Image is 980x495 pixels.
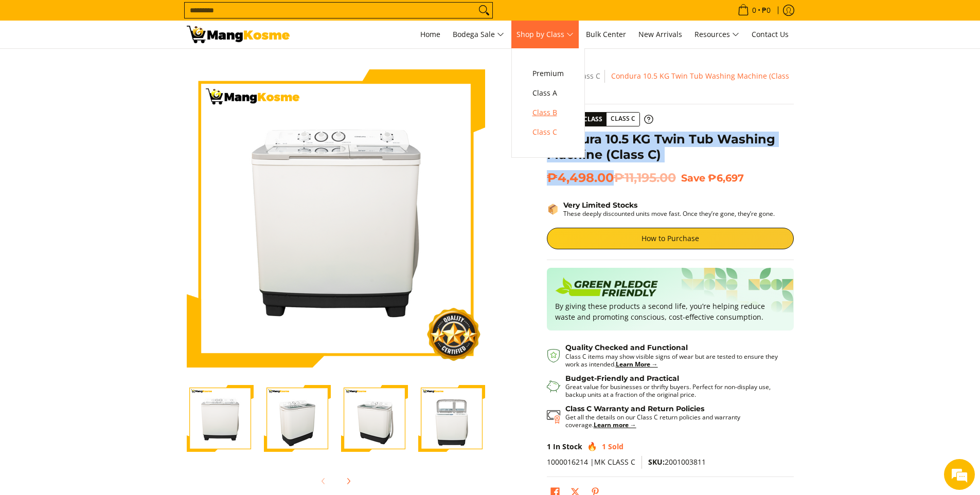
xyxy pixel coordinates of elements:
[5,281,196,317] textarea: Type your message and click 'Submit'
[453,28,504,41] span: Bodega Sale
[415,21,446,48] a: Home
[616,360,658,369] a: Learn More →
[151,317,187,331] em: Submit
[608,442,623,451] span: Sold
[576,71,600,81] a: Class C
[565,404,704,413] strong: Class C Warranty and Return Policies
[300,21,794,48] nav: Main Menu
[648,457,706,467] span: 2001003811
[527,64,569,83] a: Premium
[746,21,794,48] a: Contact Us
[547,457,635,467] span: 1000016214 |MK CLASS C
[565,343,688,352] strong: Quality Checked and Functional
[187,26,290,43] img: BUY NOW: Condura 10.KG Twin-tub Washing Machine (Class C) l Mang Kosme
[735,5,774,16] span: •
[633,21,687,48] a: New Arrivals
[565,374,679,383] strong: Budget-Friendly and Practical
[448,21,509,48] a: Bodega Sale
[565,353,783,368] p: Class C items may show visible signs of wear but are tested to ensure they work as intended.
[681,172,705,184] span: Save
[607,113,639,125] span: Class C
[547,112,653,126] a: Product Class Class C
[532,87,564,100] span: Class A
[547,132,794,162] h1: Condura 10.5 KG Twin Tub Washing Machine (Class C)
[547,71,789,94] span: Condura 10.5 KG Twin Tub Washing Machine (Class C)
[527,83,569,103] a: Class A
[264,385,331,452] img: Condura 10.5 KG Twin Tub Washing Machine (Class C)-2
[187,385,254,452] img: Condura 10.5 KG Twin Tub Washing Machine (Class C)-1
[565,383,783,398] p: Great value for businesses or thrifty buyers. Perfect for non-display use, backup units at a frac...
[694,28,739,41] span: Resources
[602,442,606,451] span: 1
[511,21,579,48] a: Shop by Class
[555,276,658,301] img: Badge sustainability green pledge friendly
[418,385,485,452] img: Condura 10.5 KG Twin Tub Washing Machine (Class C)-4
[341,385,408,452] img: Condura 10.5 KG Twin Tub Washing Machine (Class C)-3
[752,29,789,39] span: Contact Us
[594,420,636,429] a: Learn more →
[187,69,485,368] img: Condura 10.5 KG Twin Tub Washing Machine (Class C)
[547,69,794,96] nav: Breadcrumbs
[563,200,637,210] strong: Very Limited Stocks
[532,126,564,139] span: Class C
[751,7,758,14] span: 0
[22,130,180,233] span: We are offline. Please leave us a message.
[527,103,569,122] a: Class B
[648,457,665,467] span: SKU:
[532,106,564,119] span: Class B
[563,210,775,217] p: These deeply discounted units move fast. Once they’re gone, they’re gone.
[689,21,744,48] a: Resources
[169,5,193,30] div: Minimize live chat window
[565,413,783,429] p: Get all the details on our Class C return policies and warranty coverage.
[614,170,676,186] del: ₱11,195.00
[527,122,569,142] a: Class C
[532,67,564,80] span: Premium
[420,29,440,39] span: Home
[516,28,574,41] span: Shop by Class
[476,3,492,18] button: Search
[547,442,551,451] span: 1
[547,228,794,249] a: How to Purchase
[638,29,682,39] span: New Arrivals
[54,58,173,71] div: Leave a message
[586,29,626,39] span: Bulk Center
[337,470,360,492] button: Next
[760,7,772,14] span: ₱0
[555,301,786,322] p: By giving these products a second life, you’re helping reduce waste and promoting conscious, cost...
[553,442,582,451] span: In Stock
[581,21,631,48] a: Bulk Center
[547,170,676,186] span: ₱4,498.00
[708,172,744,184] span: ₱6,697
